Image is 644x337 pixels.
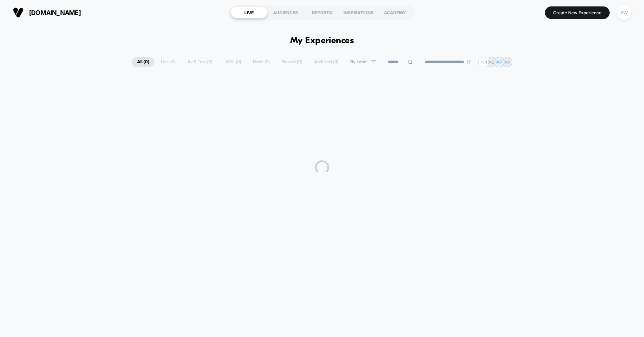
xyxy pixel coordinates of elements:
div: REPORTS [304,7,340,18]
div: + 14 [478,57,489,67]
div: AUDIENCES [267,7,304,18]
button: SW [615,5,633,20]
p: AP [497,59,502,65]
div: ACADEMY [377,7,413,18]
span: By Label [350,59,367,65]
button: Create New Experience [545,6,610,19]
img: end [467,60,471,64]
button: [DOMAIN_NAME] [11,7,83,18]
span: [DOMAIN_NAME] [29,9,81,16]
span: All ( 0 ) [132,57,155,67]
p: AA [504,59,510,65]
div: INSPIRATIONS [340,7,377,18]
div: SW [617,6,631,20]
img: Visually logo [13,7,24,18]
div: LIVE [231,7,267,18]
p: AG [488,59,494,65]
h1: My Experiences [290,36,354,46]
